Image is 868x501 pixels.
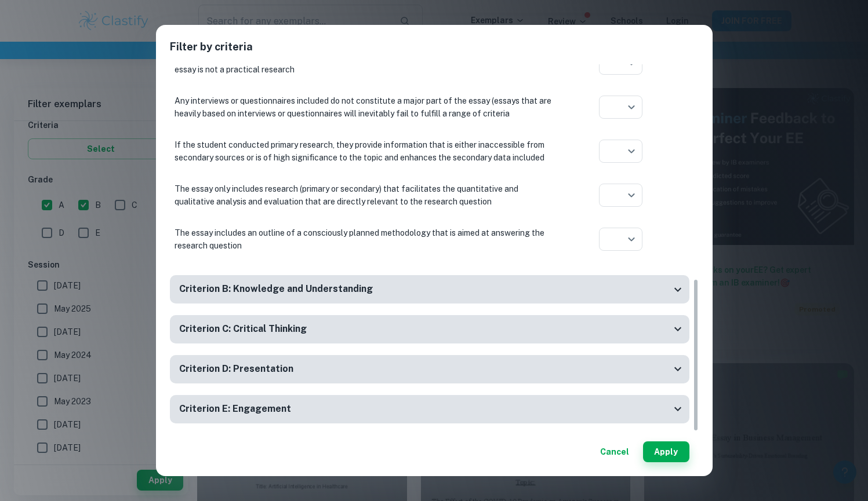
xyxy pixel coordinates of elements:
[175,226,557,252] p: The essay includes an outline of a consciously planned methodology that is aimed at answering the...
[175,138,557,164] p: If the student conducted primary research, they provide information that is either inaccessible f...
[170,355,689,383] div: Criterion D: Presentation
[179,402,291,416] h6: Criterion E: Engagement
[170,275,689,303] div: Criterion B: Knowledge and Understanding
[179,282,373,297] h6: Criterion B: Knowledge and Understanding
[170,39,699,64] h2: Filter by criteria
[170,395,689,423] div: Criterion E: Engagement
[595,441,634,462] button: Cancel
[175,182,557,208] p: The essay only includes research (primary or secondary) that facilitates the quantitative and qua...
[179,362,293,376] h6: Criterion D: Presentation
[179,322,307,337] h6: Criterion C: Critical Thinking
[170,315,689,343] div: Criterion C: Critical Thinking
[643,441,689,462] button: Apply
[175,94,557,120] p: Any interviews or questionnaires included do not constitute a major part of the essay (essays tha...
